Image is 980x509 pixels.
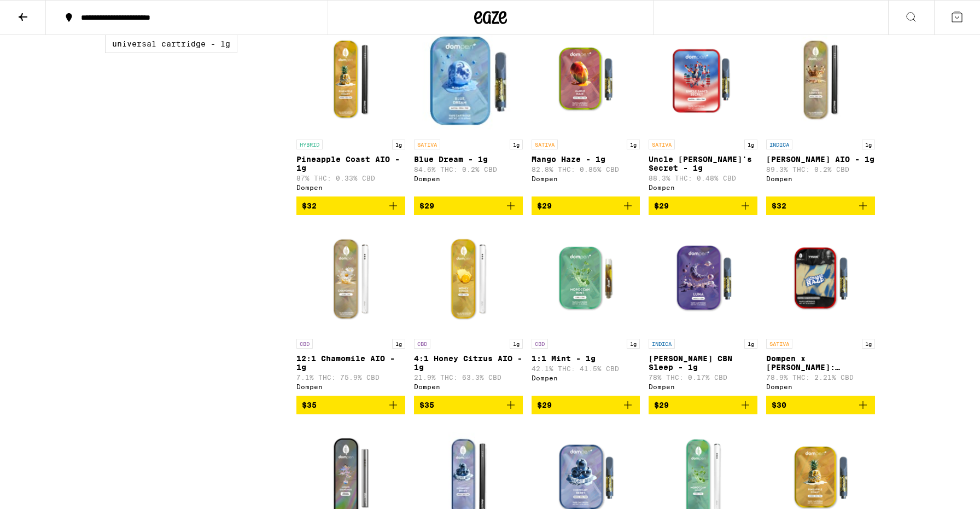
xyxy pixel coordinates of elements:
p: [PERSON_NAME] CBN Sleep - 1g [649,354,757,372]
a: Open page for Dompen x Tyson: Haymaker Haze Live Resin Liquid Diamonds - 1g from Dompen [766,224,875,396]
button: Add to bag [766,196,875,215]
div: Dompen [296,184,405,191]
a: Open page for Blue Dream - 1g from Dompen [414,25,523,196]
p: Uncle [PERSON_NAME]'s Secret - 1g [649,155,757,172]
button: Add to bag [296,196,405,215]
label: Universal Cartridge - 1g [105,34,237,53]
button: Add to bag [414,396,523,414]
div: Dompen [649,184,757,191]
p: 1:1 Mint - 1g [532,354,640,363]
span: $32 [772,201,786,210]
span: $29 [654,201,669,210]
p: 88.3% THC: 0.48% CBD [649,175,757,182]
div: Dompen [766,383,875,390]
span: $30 [772,401,786,409]
div: Dompen [296,383,405,390]
p: Dompen x [PERSON_NAME]: [PERSON_NAME] Haze Live Resin Liquid Diamonds - 1g [766,354,875,372]
p: 1g [510,339,523,349]
img: Dompen - 1:1 Mint - 1g [532,224,640,333]
a: Open page for Uncle Sam's Secret - 1g from Dompen [649,25,757,196]
img: Dompen - Dompen x Tyson: Haymaker Haze Live Resin Liquid Diamonds - 1g [766,224,875,333]
div: Dompen [766,175,875,182]
div: Dompen [414,383,523,390]
div: Dompen [532,175,640,182]
p: 82.8% THC: 0.85% CBD [532,166,640,173]
p: 21.9% THC: 63.3% CBD [414,374,523,381]
button: Add to bag [296,396,405,414]
p: CBD [414,339,430,349]
img: Dompen - Mango Haze - 1g [532,25,640,134]
img: Dompen - 4:1 Honey Citrus AIO - 1g [414,224,523,333]
p: 1g [862,140,875,149]
p: Blue Dream - 1g [414,155,523,164]
img: Dompen - Uncle Sam's Secret - 1g [649,25,757,134]
p: CBD [296,339,313,349]
p: Mango Haze - 1g [532,155,640,164]
p: 1g [627,140,640,149]
div: Dompen [649,383,757,390]
p: 7.1% THC: 75.9% CBD [296,374,405,381]
a: Open page for Mango Haze - 1g from Dompen [532,25,640,196]
p: 42.1% THC: 41.5% CBD [532,365,640,372]
p: 1g [510,140,523,149]
button: Add to bag [532,396,640,414]
p: 4:1 Honey Citrus AIO - 1g [414,354,523,372]
img: Dompen - Pineapple Coast AIO - 1g [296,25,405,134]
p: 87% THC: 0.33% CBD [296,175,405,182]
a: Open page for King Louis XIII AIO - 1g from Dompen [766,25,875,196]
p: 1g [744,339,757,349]
span: Hi. Need any help? [7,8,79,16]
button: Add to bag [532,196,640,215]
div: Dompen [414,175,523,182]
button: Add to bag [414,196,523,215]
p: SATIVA [649,140,675,149]
span: $32 [302,201,317,210]
p: INDICA [649,339,675,349]
button: Add to bag [766,396,875,414]
p: INDICA [766,140,792,149]
span: $29 [537,401,552,409]
p: 78.9% THC: 2.21% CBD [766,374,875,381]
p: 1g [392,140,405,149]
button: Add to bag [649,396,757,414]
p: 12:1 Chamomile AIO - 1g [296,354,405,372]
span: $29 [419,201,434,210]
p: CBD [532,339,548,349]
a: Open page for Luna CBN Sleep - 1g from Dompen [649,224,757,396]
span: $29 [654,401,669,409]
img: Dompen - Blue Dream - 1g [414,25,523,134]
p: SATIVA [766,339,792,349]
span: $35 [302,401,317,409]
p: 84.6% THC: 0.2% CBD [414,166,523,173]
p: 1g [862,339,875,349]
span: $35 [419,401,434,409]
div: Dompen [532,374,640,381]
a: Open page for 1:1 Mint - 1g from Dompen [532,224,640,396]
p: 78% THC: 0.17% CBD [649,374,757,381]
p: 1g [392,339,405,349]
a: Open page for Pineapple Coast AIO - 1g from Dompen [296,25,405,196]
span: $29 [537,201,552,210]
p: [PERSON_NAME] AIO - 1g [766,155,875,164]
p: 1g [627,339,640,349]
a: Open page for 12:1 Chamomile AIO - 1g from Dompen [296,224,405,396]
p: HYBRID [296,140,323,149]
p: Pineapple Coast AIO - 1g [296,155,405,172]
img: Dompen - Luna CBN Sleep - 1g [649,224,757,333]
p: SATIVA [532,140,558,149]
img: Dompen - 12:1 Chamomile AIO - 1g [296,224,405,333]
p: 1g [744,140,757,149]
a: Open page for 4:1 Honey Citrus AIO - 1g from Dompen [414,224,523,396]
button: Add to bag [649,196,757,215]
img: Dompen - King Louis XIII AIO - 1g [766,25,875,134]
p: SATIVA [414,140,440,149]
p: 89.3% THC: 0.2% CBD [766,166,875,173]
